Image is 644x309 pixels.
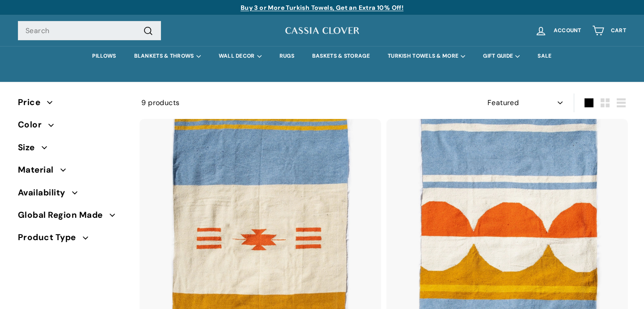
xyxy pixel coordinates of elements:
[303,46,379,66] a: BASKETS & STORAGE
[271,46,303,66] a: RUGS
[241,4,403,12] a: Buy 3 or More Turkish Towels, Get an Extra 10% Off!
[18,231,83,244] span: Product Type
[18,184,127,206] button: Availability
[125,46,210,66] summary: BLANKETS & THROWS
[18,21,161,41] input: Search
[18,163,60,177] span: Material
[554,28,581,34] span: Account
[379,46,474,66] summary: TURKISH TOWELS & MORE
[18,116,127,138] button: Color
[18,206,127,229] button: Global Region Made
[83,46,125,66] a: PILLOWS
[18,141,42,154] span: Size
[474,46,529,66] summary: GIFT GUIDE
[210,46,271,66] summary: WALL DECOR
[529,46,560,66] a: SALE
[18,139,127,161] button: Size
[611,28,626,34] span: Cart
[18,118,48,131] span: Color
[18,161,127,183] button: Material
[18,93,127,116] button: Price
[18,208,110,222] span: Global Region Made
[587,17,631,44] a: Cart
[18,186,72,199] span: Availability
[141,97,384,109] div: 9 products
[18,229,127,251] button: Product Type
[530,17,587,44] a: Account
[18,96,47,109] span: Price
